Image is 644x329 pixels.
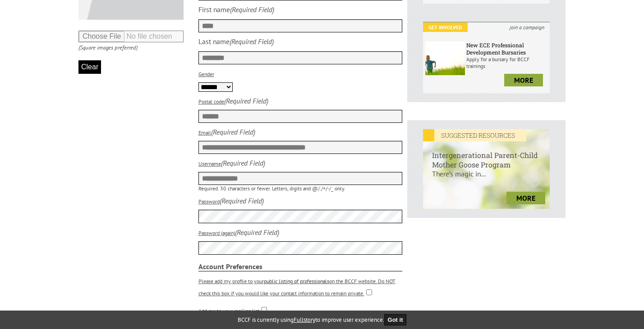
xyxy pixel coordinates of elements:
i: (Required Field) [211,127,255,136]
label: Postal code [198,98,224,105]
p: There’s magic in... [423,169,550,187]
label: Gender [198,71,214,77]
i: (Required Field) [221,158,265,167]
a: Fullstory [294,316,315,324]
a: public listing of professionals [264,278,329,284]
label: Add me to your mailing list [198,307,259,314]
label: Username [198,160,221,167]
a: more [504,74,543,86]
p: Required. 30 characters or fewer. Letters, digits and @/./+/-/_ only. [198,185,403,192]
label: Email [198,129,211,136]
p: Apply for a bursary for BCCF trainings [466,56,547,69]
a: more [506,192,545,204]
div: Last name [198,37,230,46]
i: (Required Field) [230,37,274,46]
i: (Required Field) [220,196,264,205]
i: (Required Field) [224,96,268,105]
h6: Intergenerational Parent-Child Mother Goose Program [423,141,550,169]
button: Clear [78,60,101,74]
em: Get Involved [423,23,468,32]
label: Please add my profile to your on the BCCF website. Do NOT check this box if you would like your c... [198,278,396,297]
strong: Account Preferences [198,262,403,271]
i: (Required Field) [230,5,274,14]
div: First name [198,5,230,14]
i: join a campaign [504,23,550,32]
em: SUGGESTED RESOURCES [423,129,526,141]
label: Password [198,198,220,205]
i: (Required Field) [235,228,279,237]
i: (Square images preferred) [78,44,138,51]
h6: New ECE Professional Development Bursaries [466,41,547,56]
label: Password (again) [198,230,235,236]
button: Got it [384,314,407,325]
